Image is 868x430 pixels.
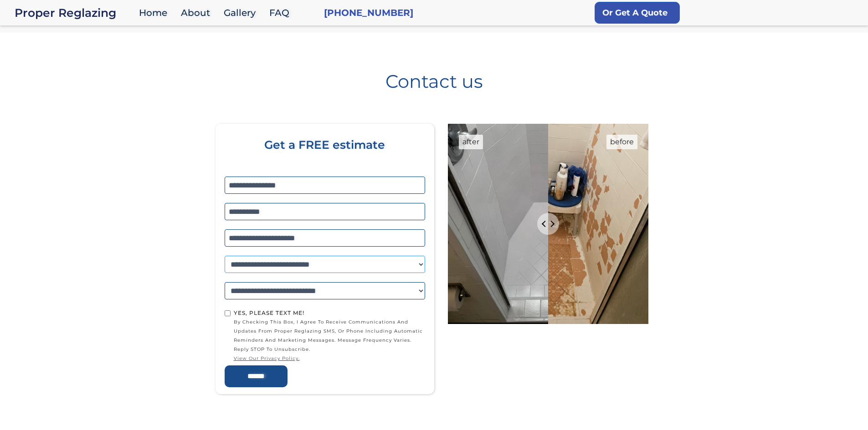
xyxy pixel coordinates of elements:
input: Yes, Please text me!by checking this box, I agree to receive communications and updates from Prop... [225,310,231,316]
a: Or Get A Quote [595,2,680,24]
a: [PHONE_NUMBER] [324,6,413,19]
a: FAQ [265,3,298,23]
h1: Contact us [14,65,854,91]
a: Gallery [219,3,265,23]
div: Proper Reglazing [15,6,134,19]
div: Yes, Please text me! [234,309,425,318]
a: view our privacy policy. [234,354,425,363]
a: home [15,6,134,19]
a: About [176,3,219,23]
div: Get a FREE estimate [225,138,425,177]
form: Home page form [220,138,430,387]
span: by checking this box, I agree to receive communications and updates from Proper Reglazing SMS, or... [234,318,425,363]
a: Home [134,3,176,23]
